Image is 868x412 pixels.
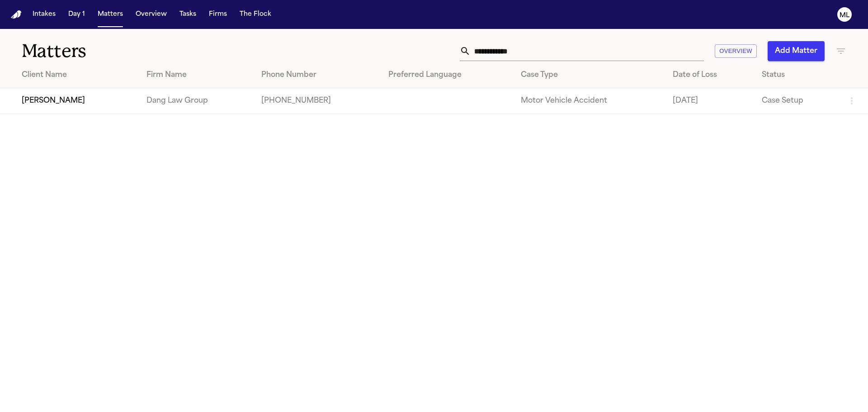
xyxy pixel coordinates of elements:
div: Status [762,70,832,81]
button: Firms [205,6,231,23]
button: Add Matter [768,41,825,61]
td: Dang Law Group [139,88,254,114]
td: Case Setup [755,88,839,114]
a: Home [11,10,22,19]
img: Finch Logo [11,10,22,19]
div: Phone Number [261,70,374,81]
div: Case Type [521,70,659,81]
button: Overview [132,6,170,23]
button: Tasks [176,6,200,23]
div: Date of Loss [673,70,747,81]
td: Motor Vehicle Accident [514,88,666,114]
div: Firm Name [146,70,247,81]
button: Intakes [29,6,59,23]
button: Day 1 [65,6,89,23]
td: [DATE] [665,88,754,114]
button: Matters [94,6,127,23]
button: Overview [715,44,757,58]
text: ML [840,12,849,19]
h1: Matters [22,40,262,62]
button: The Flock [236,6,275,23]
div: Preferred Language [388,70,506,81]
div: Client Name [22,70,132,81]
td: [PHONE_NUMBER] [254,88,381,114]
